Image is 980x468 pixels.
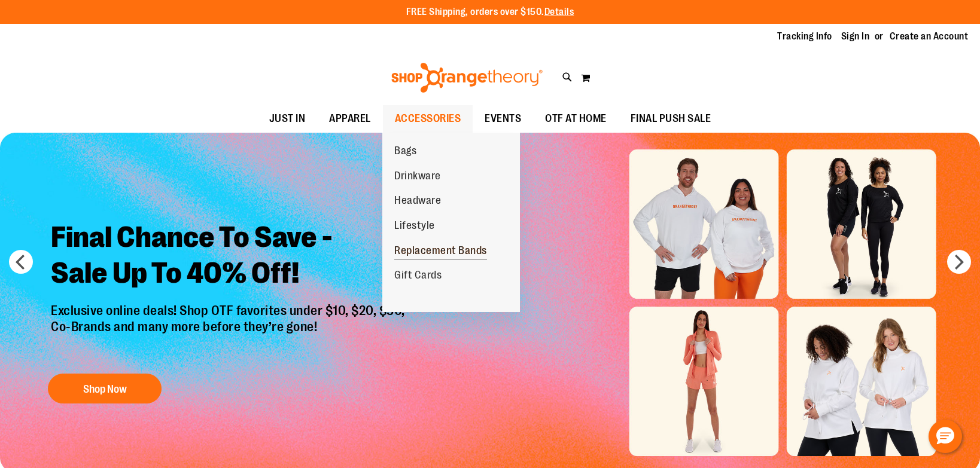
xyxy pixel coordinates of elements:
[929,420,962,453] button: Hello, have a question? Let’s chat.
[947,250,971,274] button: next
[394,269,442,284] span: Gift Cards
[383,105,473,133] a: ACCESSORIES
[42,303,417,362] p: Exclusive online deals! Shop OTF favorites under $10, $20, $50, Co-Brands and many more before th...
[382,213,447,238] a: Lifestyle
[544,7,574,17] a: Details
[777,30,832,43] a: Tracking Info
[545,105,607,132] span: OTF AT HOME
[890,30,969,43] a: Create an Account
[394,170,441,185] span: Drinkware
[317,105,383,133] a: APPAREL
[269,105,306,132] span: JUST IN
[394,145,416,160] span: Bags
[406,5,574,19] p: FREE Shipping, orders over $150.
[42,210,417,303] h2: Final Chance To Save - Sale Up To 40% Off!
[841,30,870,43] a: Sign In
[382,164,453,189] a: Drinkware
[395,105,461,132] span: ACCESSORIES
[9,250,33,274] button: prev
[48,374,162,403] button: Shop Now
[257,105,318,133] a: JUST IN
[619,105,723,133] a: FINAL PUSH SALE
[329,105,371,132] span: APPAREL
[382,263,454,288] a: Gift Cards
[533,105,619,133] a: OTF AT HOME
[394,219,435,234] span: Lifestyle
[42,210,417,409] a: Final Chance To Save -Sale Up To 40% Off! Exclusive online deals! Shop OTF favorites under $10, $...
[485,105,521,132] span: EVENTS
[631,105,711,132] span: FINAL PUSH SALE
[394,244,487,259] span: Replacement Bands
[389,63,544,93] img: Shop Orangetheory
[382,133,520,312] ul: ACCESSORIES
[382,238,499,264] a: Replacement Bands
[382,139,428,164] a: Bags
[382,188,453,213] a: Headware
[394,194,441,209] span: Headware
[473,105,533,133] a: EVENTS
